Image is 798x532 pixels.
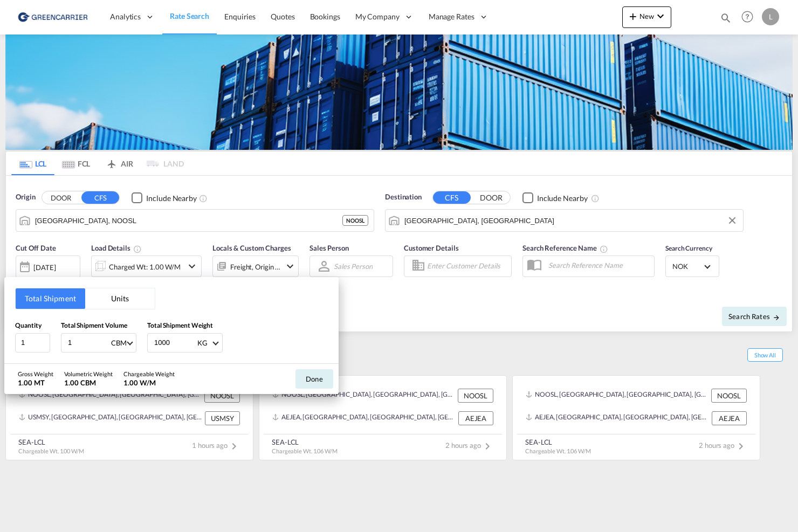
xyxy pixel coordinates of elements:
[85,288,155,309] button: Units
[153,334,196,352] input: Enter weight
[16,288,85,309] button: Total Shipment
[197,338,208,347] div: KG
[123,378,175,388] div: 1.00 W/M
[67,334,110,352] input: Enter volume
[147,321,213,329] span: Total Shipment Weight
[64,378,113,388] div: 1.00 CBM
[18,370,53,378] div: Gross Weight
[64,370,113,378] div: Volumetric Weight
[61,321,127,329] span: Total Shipment Volume
[18,378,53,388] div: 1.00 MT
[295,369,333,389] button: Done
[15,321,42,329] span: Quantity
[123,370,175,378] div: Chargeable Weight
[111,338,127,347] div: CBM
[15,333,50,353] input: Qty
